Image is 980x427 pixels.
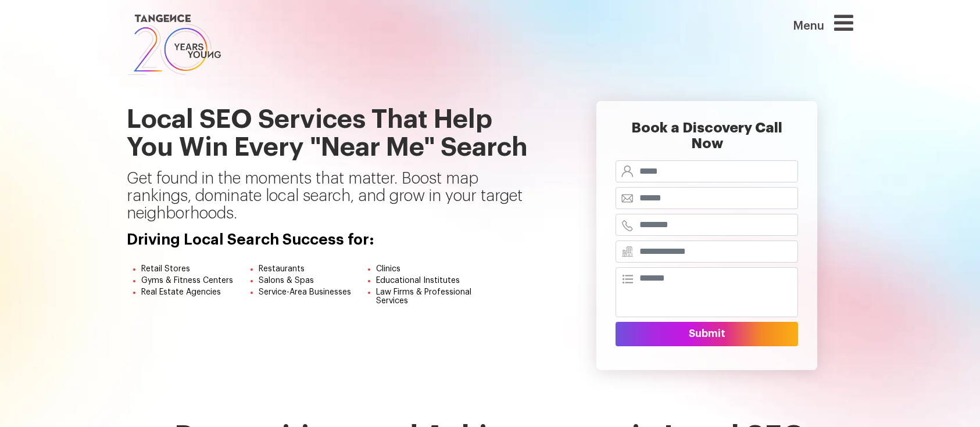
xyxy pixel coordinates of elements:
h1: Local SEO Services That Help You Win Every "Near Me" Search [127,78,543,170]
span: Retail Stores [141,265,190,273]
span: Law Firms & Professional Services [376,288,471,305]
h2: Book a Discovery Call Now [616,120,798,160]
p: Get found in the moments that matter. Boost map rankings, dominate local search, and grow in your... [127,170,543,232]
button: Submit [616,322,798,346]
span: Salons & Spas [259,277,314,285]
span: Restaurants [259,265,305,273]
span: Educational Institutes [376,277,460,285]
span: Clinics [376,265,400,273]
span: Service-Area Businesses [259,288,351,296]
span: Real Estate Agencies [141,288,221,296]
img: logo SVG [127,12,222,78]
span: Gyms & Fitness Centers [141,277,233,285]
h4: Driving Local Search Success for: [127,232,543,249]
